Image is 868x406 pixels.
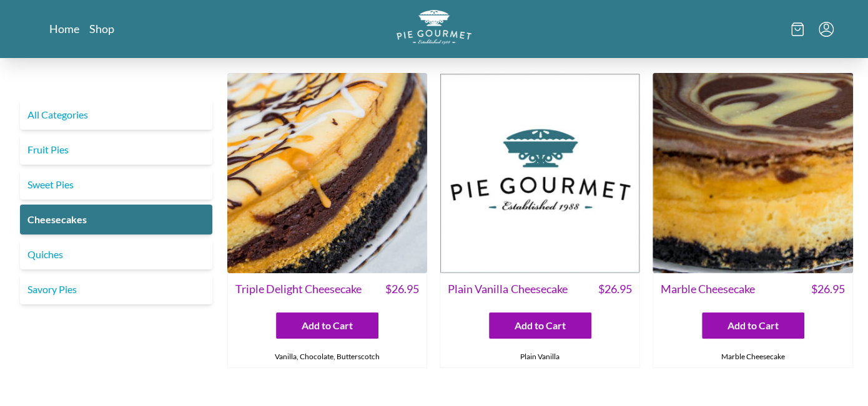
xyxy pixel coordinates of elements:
[235,281,362,297] span: Triple Delight Cheesecake
[276,312,378,339] button: Add to Cart
[20,205,212,234] a: Cheesecakes
[727,318,779,333] span: Add to Cart
[811,281,845,297] span: $ 26.95
[653,346,852,367] div: Marble Cheesecake
[448,281,567,297] span: Plain Vanilla Cheesecake
[49,21,79,36] a: Home
[20,170,212,200] a: Sweet Pies
[20,100,212,130] a: All Categories
[515,318,566,333] span: Add to Cart
[440,73,640,273] img: Plain Vanilla Cheesecake
[702,312,804,339] button: Add to Cart
[653,73,853,273] img: Marble Cheesecake
[489,312,591,339] button: Add to Cart
[819,22,834,37] button: Menu
[397,10,471,48] a: Logo
[20,239,212,269] a: Quiches
[397,10,471,44] img: logo
[302,318,353,333] span: Add to Cart
[227,73,428,273] img: Triple Delight Cheesecake
[20,274,212,304] a: Savory Pies
[598,281,632,297] span: $ 26.95
[385,281,419,297] span: $ 26.95
[20,135,212,165] a: Fruit Pies
[440,346,639,367] div: Plain Vanilla
[661,281,755,297] span: Marble Cheesecake
[228,346,427,367] div: Vanilla, Chocolate, Butterscotch
[89,21,114,36] a: Shop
